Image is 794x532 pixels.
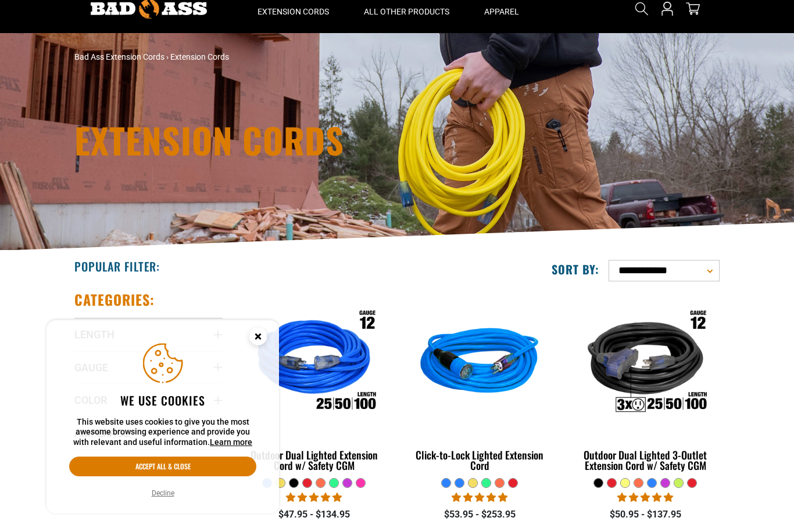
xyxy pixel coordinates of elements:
[364,6,449,17] span: All Other Products
[69,393,256,408] h2: We use cookies
[406,291,554,477] a: blue Click-to-Lock Lighted Extension Cord
[74,51,499,63] nav: breadcrumbs
[74,291,155,309] h2: Categories:
[257,6,329,17] span: Extension Cords
[572,296,718,430] img: Outdoor Dual Lighted 3-Outlet Extension Cord w/ Safety CGM
[47,320,279,514] aside: Cookie Consent
[571,450,720,471] div: Outdoor Dual Lighted 3-Outlet Extension Cord w/ Safety CGM
[406,296,553,430] img: blue
[74,318,223,350] summary: Length
[406,450,554,471] div: Click-to-Lock Lighted Extension Cord
[74,52,164,61] a: Bad Ass Extension Cords
[69,417,256,448] p: This website uses cookies to give you the most awesome browsing experience and provide you with r...
[148,487,178,499] button: Decline
[286,492,342,503] span: 4.81 stars
[74,259,160,274] h2: Popular Filter:
[210,437,252,447] a: Learn more
[617,492,673,503] span: 4.80 stars
[452,492,507,503] span: 4.87 stars
[484,6,519,17] span: Apparel
[240,291,388,477] a: Outdoor Dual Lighted Extension Cord w/ Safety CGM Outdoor Dual Lighted Extension Cord w/ Safety CGM
[166,52,169,61] span: ›
[406,508,554,522] div: $53.95 - $253.95
[552,262,599,277] label: Sort by:
[69,457,256,476] button: Accept all & close
[571,508,720,522] div: $50.95 - $137.95
[571,291,720,477] a: Outdoor Dual Lighted 3-Outlet Extension Cord w/ Safety CGM Outdoor Dual Lighted 3-Outlet Extensio...
[240,450,388,471] div: Outdoor Dual Lighted Extension Cord w/ Safety CGM
[240,508,388,522] div: $47.95 - $134.95
[170,52,229,61] span: Extension Cords
[74,122,499,157] h1: Extension Cords
[241,296,388,430] img: Outdoor Dual Lighted Extension Cord w/ Safety CGM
